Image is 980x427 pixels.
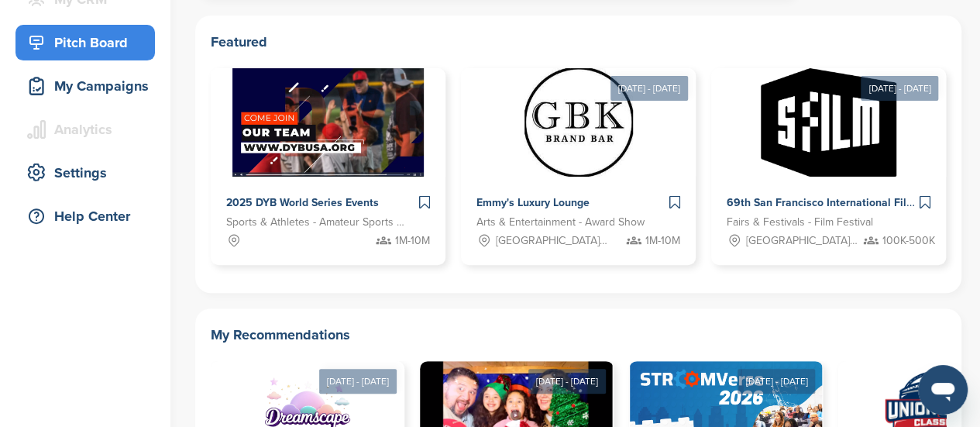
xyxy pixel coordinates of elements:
[528,369,606,394] div: [DATE] - [DATE]
[476,196,590,209] span: Emmy's Luxury Lounge
[761,68,896,177] img: Sponsorpitch &
[232,68,424,177] img: Sponsorpitch &
[23,115,155,143] div: Analytics
[861,76,938,101] div: [DATE] - [DATE]
[395,232,430,250] span: 1M-10M
[610,76,688,101] div: [DATE] - [DATE]
[496,232,609,250] span: [GEOGRAPHIC_DATA], [GEOGRAPHIC_DATA]
[211,68,445,265] a: Sponsorpitch & 2025 DYB World Series Events Sports & Athletes - Amateur Sports Leagues 1M-10M
[211,324,946,346] h2: My Recommendations
[727,196,958,209] span: 69th San Francisco International Film Festival
[23,202,155,230] div: Help Center
[476,214,645,231] span: Arts & Entertainment - Award Show
[746,232,859,250] span: [GEOGRAPHIC_DATA], [GEOGRAPHIC_DATA]
[226,196,379,209] span: 2025 DYB World Series Events
[23,29,155,57] div: Pitch Board
[15,25,155,60] a: Pitch Board
[23,159,155,187] div: Settings
[918,365,968,415] iframe: Button to launch messaging window
[15,155,155,191] a: Settings
[211,31,946,53] h2: Featured
[15,198,155,234] a: Help Center
[727,214,873,231] span: Fairs & Festivals - Film Festival
[226,214,407,231] span: Sports & Athletes - Amateur Sports Leagues
[524,68,633,177] img: Sponsorpitch &
[319,369,397,394] div: [DATE] - [DATE]
[738,369,815,394] div: [DATE] - [DATE]
[23,72,155,100] div: My Campaigns
[882,232,935,250] span: 100K-500K
[15,68,155,104] a: My Campaigns
[711,43,946,265] a: [DATE] - [DATE] Sponsorpitch & 69th San Francisco International Film Festival Fairs & Festivals -...
[15,112,155,147] a: Analytics
[461,43,696,265] a: [DATE] - [DATE] Sponsorpitch & Emmy's Luxury Lounge Arts & Entertainment - Award Show [GEOGRAPHIC...
[645,232,680,250] span: 1M-10M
